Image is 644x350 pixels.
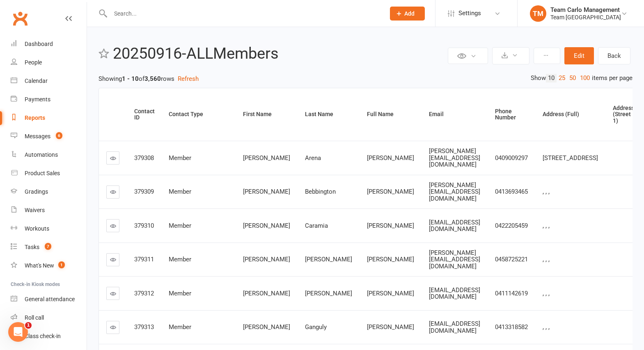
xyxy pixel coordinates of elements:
[8,322,28,342] iframe: Intercom live chat
[134,290,154,297] span: 379312
[25,244,39,250] div: Tasks
[134,188,154,195] span: 379309
[45,243,51,250] span: 7
[243,222,290,229] span: [PERSON_NAME]
[113,45,446,62] h2: 20250916-ALLMembers
[543,222,550,229] span: , , ,
[11,127,87,146] a: Messages 6
[25,78,48,84] div: Calendar
[169,323,191,331] span: Member
[543,323,550,331] span: , , ,
[11,72,87,90] a: Calendar
[305,111,353,117] div: Last Name
[11,327,87,345] a: Class kiosk mode
[11,53,87,72] a: People
[305,222,328,229] span: Caramia
[550,14,621,21] div: Team [GEOGRAPHIC_DATA]
[25,114,45,121] div: Reports
[169,222,191,229] span: Member
[169,256,191,263] span: Member
[99,74,633,84] div: Showing of rows
[305,188,336,195] span: Bebbington
[243,256,290,263] span: [PERSON_NAME]
[598,47,630,64] a: Back
[243,111,291,117] div: First Name
[11,309,87,327] a: Roll call
[25,314,44,321] div: Roll call
[11,90,87,109] a: Payments
[390,7,425,21] button: Add
[367,290,414,297] span: [PERSON_NAME]
[367,111,415,117] div: Full Name
[305,323,327,331] span: Ganguly
[429,320,480,334] span: [EMAIL_ADDRESS][DOMAIN_NAME]
[495,188,528,195] span: 0413693465
[578,74,592,82] a: 100
[429,181,480,202] span: [PERSON_NAME][EMAIL_ADDRESS][DOMAIN_NAME]
[10,8,30,29] a: Clubworx
[11,183,87,201] a: Gradings
[543,111,599,117] div: Address (Full)
[169,290,191,297] span: Member
[25,151,58,158] div: Automations
[367,188,414,195] span: [PERSON_NAME]
[25,170,60,176] div: Product Sales
[25,225,49,232] div: Workouts
[25,262,54,269] div: What's New
[429,249,480,270] span: [PERSON_NAME][EMAIL_ADDRESS][DOMAIN_NAME]
[25,188,48,195] div: Gradings
[11,201,87,220] a: Waivers
[11,220,87,238] a: Workouts
[134,108,155,121] div: Contact ID
[25,296,75,302] div: General attendance
[367,323,414,331] span: [PERSON_NAME]
[495,256,528,263] span: 0458725221
[11,146,87,164] a: Automations
[25,41,53,47] div: Dashboard
[25,59,42,66] div: People
[543,256,550,263] span: , , ,
[144,75,161,82] strong: 3,560
[543,188,550,195] span: , , ,
[108,8,379,19] input: Search...
[25,333,61,339] div: Class check-in
[243,290,290,297] span: [PERSON_NAME]
[25,96,50,103] div: Payments
[122,75,139,82] strong: 1 - 10
[25,207,45,213] div: Waivers
[243,323,290,331] span: [PERSON_NAME]
[367,222,414,229] span: [PERSON_NAME]
[169,111,229,117] div: Contact Type
[543,290,550,297] span: , , ,
[56,132,62,139] span: 6
[557,74,567,82] a: 25
[11,109,87,127] a: Reports
[543,154,598,162] span: [STREET_ADDRESS]
[178,74,199,84] button: Refresh
[305,290,352,297] span: [PERSON_NAME]
[134,323,154,331] span: 379313
[567,74,578,82] a: 50
[243,154,290,162] span: [PERSON_NAME]
[495,290,528,297] span: 0411142619
[169,188,191,195] span: Member
[613,105,634,124] div: Address (Street 1)
[429,111,481,117] div: Email
[11,164,87,183] a: Product Sales
[134,154,154,162] span: 379308
[134,256,154,263] span: 379311
[495,108,529,121] div: Phone Number
[243,188,290,195] span: [PERSON_NAME]
[530,5,546,22] div: TM
[429,219,480,233] span: [EMAIL_ADDRESS][DOMAIN_NAME]
[305,256,352,263] span: [PERSON_NAME]
[169,154,191,162] span: Member
[495,323,528,331] span: 0413318582
[495,222,528,229] span: 0422205459
[550,6,621,14] div: Team Carlo Management
[25,133,50,140] div: Messages
[531,74,633,82] div: Show items per page
[305,154,321,162] span: Arena
[429,286,480,301] span: [EMAIL_ADDRESS][DOMAIN_NAME]
[495,154,528,162] span: 0409009297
